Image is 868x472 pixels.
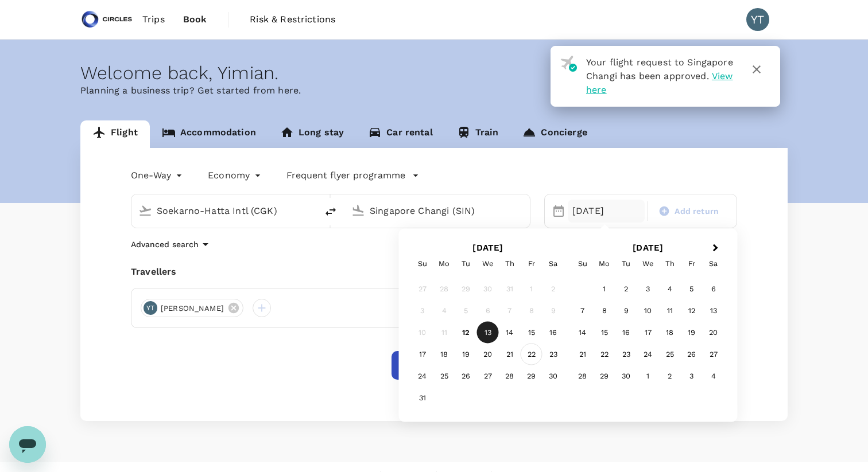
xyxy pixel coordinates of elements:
span: Risk & Restrictions [250,13,335,26]
div: Choose Thursday, September 18th, 2025 [659,322,681,344]
div: Choose Thursday, October 2nd, 2025 [659,365,681,387]
div: Sunday [412,253,433,275]
div: Welcome back , Yimian . [80,63,788,84]
button: Open [309,209,311,212]
span: Trips [142,13,165,26]
div: Choose Friday, September 26th, 2025 [681,344,703,365]
div: Choose Saturday, September 13th, 2025 [703,300,724,322]
div: Choose Sunday, August 17th, 2025 [412,344,433,365]
div: Not available Monday, August 11th, 2025 [433,322,455,344]
div: Not available Sunday, July 27th, 2025 [412,278,433,300]
div: Choose Thursday, September 4th, 2025 [659,278,681,300]
div: Choose Sunday, August 31st, 2025 [412,387,433,409]
div: Choose Tuesday, September 30th, 2025 [615,365,637,387]
div: Choose Monday, September 29th, 2025 [594,365,615,387]
div: Choose Sunday, September 7th, 2025 [572,300,594,322]
div: Choose Saturday, September 6th, 2025 [703,278,724,300]
div: Not available Thursday, July 31st, 2025 [499,278,521,300]
div: YT [144,301,157,315]
div: Not available Wednesday, July 30th, 2025 [477,278,499,300]
a: Concierge [510,120,599,148]
button: Next Month [707,240,726,258]
a: Train [445,120,511,148]
div: Not available Saturday, August 9th, 2025 [542,300,564,322]
div: Choose Friday, October 3rd, 2025 [681,365,703,387]
div: Tuesday [615,253,637,275]
div: Choose Tuesday, August 12th, 2025 [455,322,477,344]
div: Choose Tuesday, August 26th, 2025 [455,365,477,387]
h2: [DATE] [568,243,728,253]
h2: [DATE] [408,243,568,253]
div: Not available Saturday, August 2nd, 2025 [542,278,564,300]
button: Advanced search [131,237,212,251]
div: Choose Thursday, August 28th, 2025 [499,365,521,387]
div: Choose Monday, September 22nd, 2025 [594,344,615,365]
span: Add return [675,205,719,217]
iframe: Button to launch messaging window [9,426,46,463]
div: Monday [433,253,455,275]
div: Choose Thursday, September 25th, 2025 [659,344,681,365]
div: Economy [208,166,263,185]
img: flight-approved [560,56,577,72]
div: Not available Sunday, August 10th, 2025 [412,322,433,344]
span: Your flight request to Singapore Changi has been approved. [586,57,733,81]
div: Not available Wednesday, August 6th, 2025 [477,300,499,322]
div: Sunday [572,253,594,275]
div: Thursday [499,253,521,275]
span: Book [183,13,207,26]
div: Saturday [542,253,564,275]
div: Choose Wednesday, September 24th, 2025 [637,344,659,365]
span: [PERSON_NAME] [154,303,231,314]
div: Not available Monday, August 4th, 2025 [433,300,455,322]
div: Choose Wednesday, August 20th, 2025 [477,344,499,365]
div: Choose Sunday, September 21st, 2025 [572,344,594,365]
div: Choose Saturday, August 23rd, 2025 [542,344,564,365]
div: One-Way [131,166,185,185]
div: Choose Wednesday, September 17th, 2025 [637,322,659,344]
div: Choose Thursday, August 14th, 2025 [499,322,521,344]
div: [DATE] [568,200,645,223]
div: Choose Wednesday, August 27th, 2025 [477,365,499,387]
div: Thursday [659,253,681,275]
div: Not available Tuesday, August 5th, 2025 [455,300,477,322]
div: Saturday [703,253,724,275]
a: Car rental [356,120,445,148]
img: Circles [80,7,133,32]
div: Not available Monday, July 28th, 2025 [433,278,455,300]
a: Long stay [268,120,356,148]
div: Choose Friday, August 22nd, 2025 [521,344,542,365]
div: Choose Monday, August 25th, 2025 [433,365,455,387]
div: Not available Friday, August 8th, 2025 [521,300,542,322]
p: Planning a business trip? Get started from here. [80,84,788,97]
div: Choose Thursday, September 11th, 2025 [659,300,681,322]
div: Not available Friday, August 1st, 2025 [521,278,542,300]
div: Choose Wednesday, October 1st, 2025 [637,365,659,387]
p: Frequent flyer programme [286,169,405,182]
div: YT [746,8,769,31]
div: Choose Wednesday, August 13th, 2025 [477,322,499,344]
input: Going to [370,202,506,220]
button: Frequent flyer programme [286,169,419,182]
div: Wednesday [637,253,659,275]
div: Not available Thursday, August 7th, 2025 [499,300,521,322]
div: Tuesday [455,253,477,275]
div: YT[PERSON_NAME] [141,299,243,317]
div: Choose Monday, September 1st, 2025 [594,278,615,300]
div: Choose Monday, September 8th, 2025 [594,300,615,322]
div: Choose Tuesday, September 16th, 2025 [615,322,637,344]
div: Choose Monday, September 15th, 2025 [594,322,615,344]
div: Choose Friday, August 29th, 2025 [521,365,542,387]
p: Advanced search [131,239,199,250]
div: Monday [594,253,615,275]
div: Choose Saturday, August 16th, 2025 [542,322,564,344]
div: Choose Tuesday, September 2nd, 2025 [615,278,637,300]
a: Flight [80,120,150,148]
div: Choose Wednesday, September 10th, 2025 [637,300,659,322]
div: Not available Sunday, August 3rd, 2025 [412,300,433,322]
div: Choose Friday, August 15th, 2025 [521,322,542,344]
div: Choose Thursday, August 21st, 2025 [499,344,521,365]
div: Choose Saturday, August 30th, 2025 [542,365,564,387]
div: Wednesday [477,253,499,275]
div: Choose Sunday, August 24th, 2025 [412,365,433,387]
div: Month August, 2025 [412,278,564,409]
